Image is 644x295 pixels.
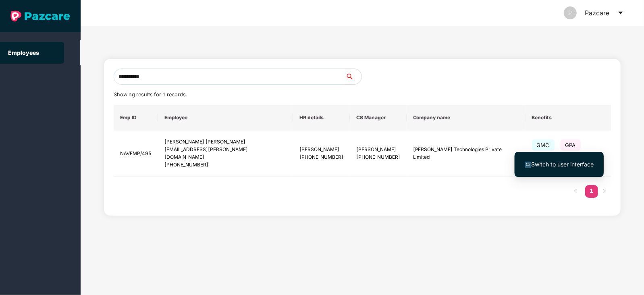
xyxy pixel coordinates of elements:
li: 1 [585,185,598,198]
div: [EMAIL_ADDRESS][PERSON_NAME][DOMAIN_NAME] [164,146,286,161]
li: Next Page [598,185,611,198]
button: right [598,185,611,198]
div: [PERSON_NAME] [PERSON_NAME] [164,138,286,146]
span: P [569,6,572,19]
li: Previous Page [569,185,582,198]
div: [PHONE_NUMBER] [299,154,343,161]
span: GPA [561,139,581,151]
th: Benefits [526,105,618,131]
span: caret-down [617,10,624,16]
a: 1 [585,185,598,197]
img: svg+xml;base64,PHN2ZyB4bWxucz0iaHR0cDovL3d3dy53My5vcmcvMjAwMC9zdmciIHdpZHRoPSIxNiIgaGVpZ2h0PSIxNi... [525,162,531,168]
th: Employee [158,105,293,131]
span: GMC [532,139,555,151]
a: Employees [8,49,39,56]
th: CS Manager [350,105,407,131]
span: left [573,189,578,193]
div: [PERSON_NAME] [299,146,343,154]
span: Switch to user interface [531,161,594,168]
button: search [345,69,362,85]
td: NAVEMP/495 [114,131,158,177]
td: [PERSON_NAME] Technologies Private Limited [407,131,526,177]
th: Company name [407,105,526,131]
span: Showing results for 1 records. [114,91,187,98]
th: Emp ID [114,105,158,131]
button: left [569,185,582,198]
span: right [602,189,607,193]
div: [PHONE_NUMBER] [356,154,400,161]
span: search [345,73,361,80]
div: [PHONE_NUMBER] [164,161,286,169]
th: HR details [293,105,350,131]
div: [PERSON_NAME] [356,146,400,154]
